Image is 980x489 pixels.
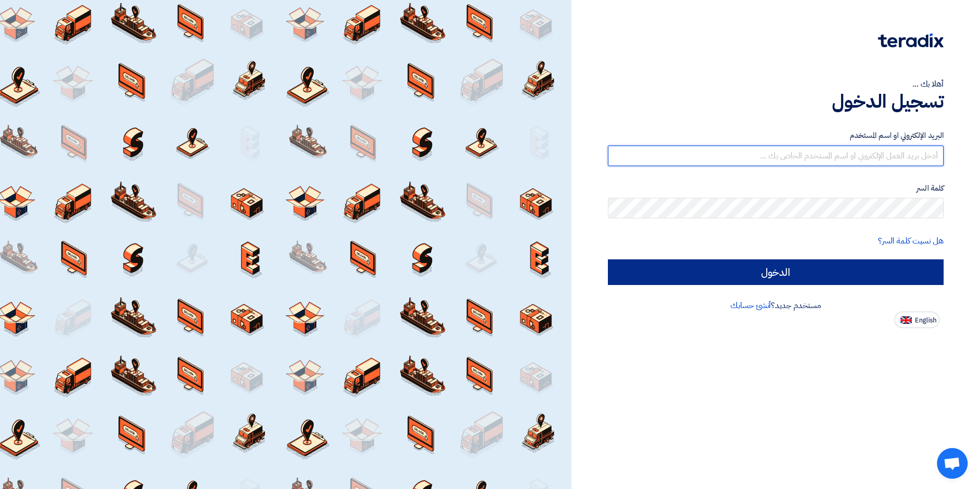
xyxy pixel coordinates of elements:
[878,235,944,247] a: هل نسيت كلمة السر؟
[608,90,944,113] h1: تسجيل الدخول
[894,312,940,328] button: English
[608,78,944,90] div: أهلا بك ...
[901,316,912,324] img: en-US.png
[878,33,944,48] img: Teradix logo
[730,299,771,312] a: أنشئ حسابك
[608,182,944,194] label: كلمة السر
[608,130,944,141] label: البريد الإلكتروني او اسم المستخدم
[937,448,968,479] div: Open chat
[608,299,944,312] div: مستخدم جديد؟
[608,259,944,285] input: الدخول
[915,317,936,324] span: English
[608,146,944,166] input: أدخل بريد العمل الإلكتروني او اسم المستخدم الخاص بك ...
